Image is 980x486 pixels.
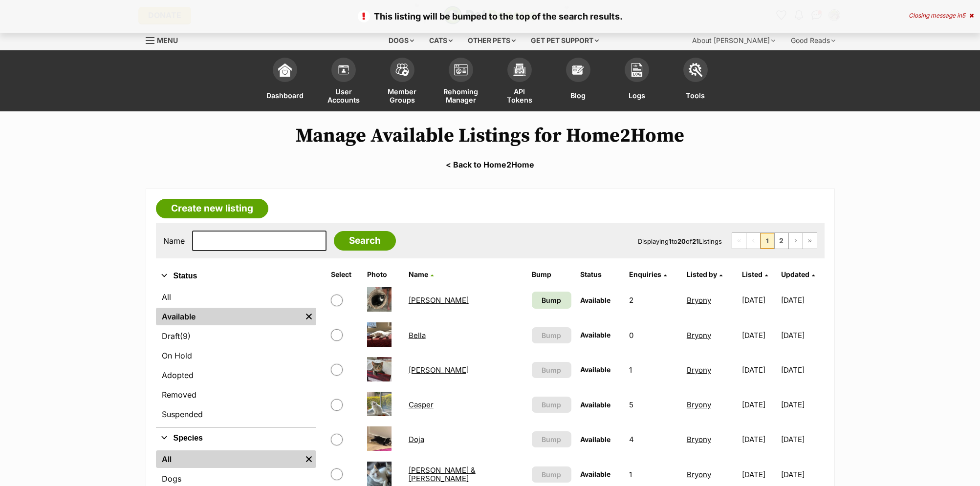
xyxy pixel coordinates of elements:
a: Remove filter [302,308,316,325]
a: Last page [803,233,817,249]
img: dashboard-icon-eb2f2d2d3e046f16d808141f083e7271f6b2e854fb5c12c21221c1fb7104beca.svg [278,63,292,77]
div: Get pet support [524,31,606,50]
a: Create new listing [156,199,268,218]
span: Available [580,331,610,339]
span: Available [580,435,610,444]
span: Available [580,365,610,374]
div: Good Reads [784,31,842,50]
span: Rehoming Manager [443,87,478,104]
span: Displaying to of Listings [638,237,722,245]
a: API Tokens [490,53,549,111]
a: Blog [549,53,608,111]
td: 2 [625,283,682,317]
th: Status [576,267,624,282]
span: translation missing: en.admin.listings.index.attributes.enquiries [629,270,661,278]
div: Status [156,286,316,427]
a: Dashboard [256,53,314,111]
span: Dashboard [266,87,304,104]
a: Name [409,270,434,278]
td: [DATE] [781,388,823,422]
td: 1 [625,353,682,387]
span: Listed by [687,270,717,278]
a: Adopted [156,366,316,384]
span: API Tokens [502,87,537,104]
button: Bump [532,431,571,447]
span: Bump [542,295,561,305]
a: [PERSON_NAME] [409,365,469,375]
a: Listed [742,270,768,278]
div: Dogs [382,31,421,50]
span: Bump [542,400,561,410]
span: Bump [542,469,561,480]
a: All [156,288,316,306]
a: Bryony [687,331,711,340]
a: Bryony [687,435,711,444]
td: 0 [625,318,682,352]
td: [DATE] [781,353,823,387]
a: Remove filter [302,450,316,468]
th: Photo [363,267,403,282]
span: 5 [962,12,965,19]
a: Updated [781,270,815,278]
img: logs-icon-5bf4c29380941ae54b88474b1138927238aebebbc450bc62c8517511492d5a22.svg [630,63,644,77]
a: Member Groups [373,53,432,111]
a: [PERSON_NAME] [409,296,469,305]
p: This listing will be bumped to the top of the search results. [10,10,970,23]
button: Species [156,432,316,444]
td: [DATE] [738,388,780,422]
strong: 21 [692,237,699,245]
span: Previous page [746,233,760,249]
img: blogs-icon-e71fceff818bbaa76155c998696f2ea9b8fc06abc828b24f45ee82a475c2fd99.svg [571,63,585,77]
img: group-profile-icon-3fa3cf56718a62981997c0bc7e787c4b2cf8bcc04b72c1350f741eb67cf2f40e.svg [454,64,468,76]
button: Bump [532,466,571,483]
a: Menu [146,31,185,48]
a: Doja [409,435,424,444]
span: First page [732,233,746,249]
div: About [PERSON_NAME] [685,31,782,50]
button: Bump [532,362,571,378]
img: team-members-icon-5396bd8760b3fe7c0b43da4ab00e1e3bb1a5d9ba89233759b79545d2d3fc5d0d.svg [395,63,409,76]
span: Bump [542,330,561,340]
span: Page 1 [761,233,774,249]
button: Bump [532,397,571,413]
img: members-icon-d6bcda0bfb97e5ba05b48644448dc2971f67d37433e5abca221da40c41542bd5.svg [337,63,350,77]
a: Rehoming Manager [432,53,490,111]
td: [DATE] [781,318,823,352]
td: [DATE] [738,353,780,387]
span: Name [409,270,428,278]
span: Available [580,401,610,409]
span: Member Groups [385,87,419,104]
span: Bump [542,434,561,444]
span: Blog [570,87,586,104]
a: Next page [789,233,803,249]
td: [DATE] [738,283,780,317]
td: 5 [625,388,682,422]
a: Listed by [687,270,722,278]
span: (9) [180,330,191,342]
td: [DATE] [781,423,823,456]
a: Suspended [156,405,316,423]
a: Bryony [687,400,711,409]
input: Search [334,231,396,251]
a: Removed [156,386,316,403]
td: [DATE] [738,423,780,456]
a: On Hold [156,347,316,364]
span: Bump [542,365,561,375]
button: Status [156,270,316,282]
span: Menu [157,36,178,44]
span: Available [580,296,610,304]
a: Bump [532,292,571,309]
a: [PERSON_NAME] & [PERSON_NAME] [409,465,476,483]
th: Select [327,267,362,282]
span: Available [580,470,610,478]
a: Enquiries [629,270,667,278]
span: Tools [686,87,705,104]
span: Logs [629,87,645,104]
a: Bryony [687,296,711,305]
nav: Pagination [732,232,817,249]
label: Name [163,236,185,245]
td: [DATE] [781,283,823,317]
a: Casper [409,400,434,409]
a: Available [156,308,302,325]
td: [DATE] [738,318,780,352]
